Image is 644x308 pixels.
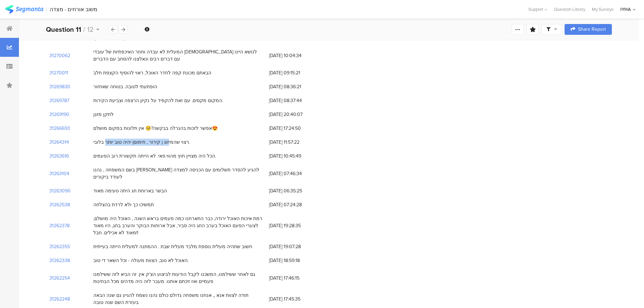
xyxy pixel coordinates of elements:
span: [DATE] 08:37:44 [269,97,323,104]
b: Question 11 [46,24,81,34]
span: [DATE] 07:24:28 [269,201,323,208]
section: 31269830 [49,83,70,90]
section: 31262355 [49,243,70,250]
span: [DATE] 18:59:18 [269,257,323,264]
section: 31263104 [49,170,69,177]
span: [DATE] 20:40:07 [269,111,323,118]
section: 31269787 [49,97,69,104]
section: 31262338 [49,257,70,264]
section: 31263616 [49,152,69,160]
span: [DATE] 06:35:25 [269,187,323,194]
span: 12 [87,24,94,34]
div: | [46,5,47,13]
section: 31263090 [49,187,71,194]
div: IYHA [620,6,631,13]
span: [DATE] 17:24:50 [269,125,323,132]
div: תודה לצוות אנא ,, אנחנו משפחה גדולם כולם נהנו נשמח להגיע גם שנה הבאה בעזרת השם שנה טובה [93,292,262,306]
section: 31266693 [49,125,70,132]
section: 31269190 [49,111,69,118]
div: גם לאחר ששילמנו, המשכנו לקבל הודעות לביצוע הצ'ק אין. זה הביא לזה ששילמנו פעמיים ואז זיכתם אותנו. ... [93,271,262,285]
span: [DATE] 07:46:34 [269,170,323,177]
span: [DATE] 08:36:21 [269,83,323,90]
span: [DATE] 10:04:34 [269,52,323,59]
div: המעלית לא עבדה וחוזר האיכפתיות של עובדי [DEMOGRAPHIC_DATA] לנושא היינו עם דברים רבים ונאלצנו להסח... [93,48,262,63]
section: 31262378 [49,222,70,229]
section: 31262538 [49,201,70,208]
img: segmanta logo [5,5,43,14]
span: [DATE] 19:28:35 [269,222,323,229]
section: 31262254 [49,275,70,282]
a: My Surveys [589,6,617,13]
div: Support [528,4,547,15]
a: Question Library [551,6,589,13]
div: תמשיכו כך ולא לרדת בהצלחה [93,201,154,208]
div: הכל היה מצויין חוץ מהווי.פאי. לא הייתה תקשורת רוב הפעמים. [93,152,216,160]
span: [DATE] 09:15:21 [269,69,323,76]
span: [DATE] 17:45:35 [269,295,323,303]
div: אפשר לזכות בהגרלה בבקשה?🥺 אין תלונות במקום מושלם😍 [93,125,218,132]
span: [DATE] 17:46:15 [269,275,323,282]
div: רצוי שהמיזוג ( קירור , חימום) יהיה טוב יותר בלובי. [93,139,190,146]
div: משוב אורחים - מצדה [50,6,97,13]
section: 31264314 [49,139,69,146]
div: רמת איכות האוכל ירודה, כבר התארחנו כמה פעמים בראש השנה , האוכל היה מושלם, לצערי הפעם האוכל בערב ה... [93,215,262,236]
section: 31262248 [49,295,70,303]
div: הבשר בארוחת חג היתה טעימה מאוד [93,187,167,194]
div: האוכל לא טוב, הצוות מעולה - וכל השאר די טוב. [93,257,189,264]
div: בשם המשפחה , נהנו [PERSON_NAME] להגיע להסדר תשלומים עם הכניסה למצדה לעודד ביקורים [93,166,262,181]
span: [DATE] 10:45:49 [269,152,323,160]
section: 31270062 [49,52,70,59]
span: / [83,24,85,34]
span: [DATE] 19:07:28 [269,243,323,250]
section: 31270011 [49,69,68,76]
div: הבאתם מכונת קפה לחדר האוכל, ראוי להוסיף הקצפת חלב [93,69,211,76]
div: חשוב שתהיה מעלית נוספת מלבד מעלית שבת . ההמתנה למעלית הייתה בעייתית [93,243,252,250]
div: המקום מקסים. עם זאת להקפיד על נקיון הרצפה וצביעת הקירות. [93,97,223,104]
div: הופתעתי לטובה. בטוחה שאחזור [93,83,157,90]
div: לתקן מזגן [93,111,114,118]
span: Share Report [578,27,606,32]
span: [DATE] 11:57:22 [269,139,323,146]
